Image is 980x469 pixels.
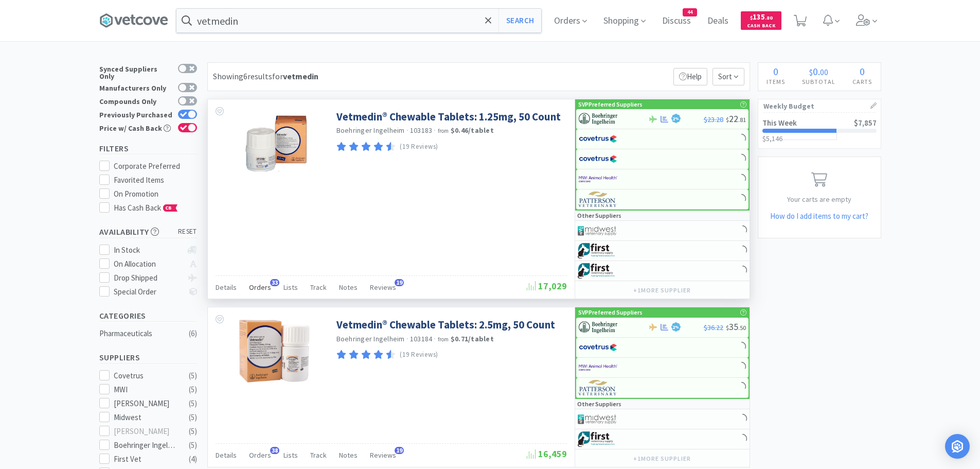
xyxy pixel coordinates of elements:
h5: Filters [99,143,197,154]
div: . [794,66,844,77]
div: Drop Shipped [114,272,182,284]
span: 103184 [410,334,433,343]
div: Price w/ Cash Back [99,123,173,132]
div: ( 6 ) [189,327,197,340]
button: +1more supplier [628,451,696,466]
p: SVP Preferred Suppliers [578,99,643,109]
div: [PERSON_NAME] [114,397,177,410]
span: Details [216,283,237,292]
img: 77fca1acd8b6420a9015268ca798ef17_1.png [579,131,617,147]
div: Showing 6 results [213,70,318,83]
div: Boehringer Ingelheim [114,439,177,451]
span: 0 [773,65,778,78]
span: 35 [726,321,746,333]
div: Midwest [114,411,177,424]
span: Track [310,283,327,292]
img: 798b9ccb762045ac885a58be9364538c_132525.jpeg [241,110,308,177]
span: Lists [283,450,298,460]
span: Orders [249,450,271,460]
span: $36.22 [704,323,723,332]
p: (19 Reviews) [400,142,438,152]
p: Your carts are empty [758,194,881,205]
span: 22 [726,113,746,125]
p: Other Suppliers [577,399,621,409]
strong: $0.71 / tablet [451,334,494,343]
span: 19 [395,447,404,454]
a: $135.80Cash Back [741,7,781,34]
div: ( 5 ) [189,411,197,424]
img: 67d67680309e4a0bb49a5ff0391dcc42_6.png [578,263,616,279]
a: Deals [703,16,733,26]
div: [PERSON_NAME] [114,425,177,438]
button: +1more supplier [628,283,696,298]
span: $ [726,116,729,124]
div: First Vet [114,453,177,465]
h2: This Week [762,119,797,127]
span: Track [310,450,327,460]
strong: vetmedin [283,71,318,81]
span: $ [750,14,753,21]
span: 17,029 [527,280,567,292]
h4: Subtotal [794,77,844,86]
span: Reviews [370,283,396,292]
span: 19 [395,279,404,286]
span: $ [809,67,813,77]
img: f5e969b455434c6296c6d81ef179fa71_3.png [579,192,617,207]
span: % [675,324,679,329]
div: Synced Suppliers Only [99,64,173,80]
span: 135 [750,12,773,22]
div: Corporate Preferred [114,160,197,172]
span: . 80 [765,14,773,21]
div: Open Intercom Messenger [945,434,970,459]
span: from [438,127,449,134]
span: 2 [672,116,679,121]
div: In Stock [114,244,182,256]
h5: Categories [99,310,197,322]
span: 33 [270,279,279,286]
div: ( 5 ) [189,439,197,451]
span: 0 [813,65,818,78]
div: Favorited Items [114,174,197,186]
span: 38 [270,447,279,454]
p: Help [673,68,707,85]
span: CB [164,205,174,211]
span: · [406,126,408,135]
span: $5,146 [762,134,782,143]
span: Has Cash Back [114,203,178,213]
span: reset [178,227,197,237]
span: $23.28 [704,115,723,124]
img: 67d67680309e4a0bb49a5ff0391dcc42_6.png [578,243,616,258]
a: Boehringer Ingelheim [336,126,405,135]
img: 77fca1acd8b6420a9015268ca798ef17_1.png [579,151,617,167]
div: Compounds Only [99,96,173,105]
h5: Suppliers [99,352,197,363]
div: MWI [114,384,177,396]
span: for [272,71,318,81]
img: f6b2451649754179b5b4e0c70c3f7cb0_2.png [579,171,617,187]
div: On Allocation [114,258,182,270]
div: Previously Purchased [99,110,173,118]
div: On Promotion [114,188,197,200]
div: ( 4 ) [189,453,197,465]
a: Vetmedin® Chewable Tablets: 1.25mg, 50 Count [336,110,561,124]
a: Discuss44 [658,16,695,26]
span: · [406,334,408,343]
strong: $0.46 / tablet [451,126,494,135]
div: Special Order [114,286,182,298]
div: Covetrus [114,370,177,382]
p: (19 Reviews) [400,350,438,360]
a: Boehringer Ingelheim [336,334,405,343]
h5: How do I add items to my cart? [758,210,881,222]
span: · [434,126,436,135]
button: Search [498,9,541,32]
img: 730db3968b864e76bcafd0174db25112_22.png [579,320,617,335]
div: ( 5 ) [189,425,197,438]
div: Manufacturers Only [99,83,173,92]
span: 16,459 [527,448,567,460]
div: ( 5 ) [189,384,197,396]
span: 00 [820,67,828,77]
h5: Availability [99,226,197,238]
img: f5e969b455434c6296c6d81ef179fa71_3.png [579,380,617,395]
span: % [675,116,679,121]
img: 730db3968b864e76bcafd0174db25112_22.png [579,111,617,127]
